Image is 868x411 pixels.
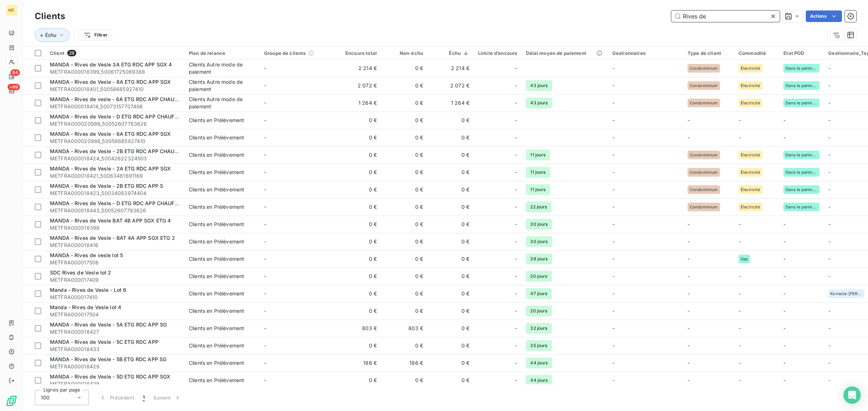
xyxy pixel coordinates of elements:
span: METFRA000018421_50063461691169 [50,172,180,179]
span: - [739,342,741,349]
div: Clients en Prélèvement [189,325,244,332]
span: - [515,377,517,384]
span: - [515,342,517,349]
td: 0 € [381,94,427,112]
span: - [739,238,741,245]
span: - [264,100,266,106]
span: Manda - Rives de Vesle - Lot 6 [50,287,127,293]
span: METFRA000018398 [50,224,180,232]
span: - [264,377,266,383]
span: - [688,256,690,262]
span: MANDA - Rives de Vesle - BAT 4A APP SGX ETG 2 [50,235,175,241]
span: 11 jours [526,150,550,160]
td: 0 € [427,198,474,216]
span: Condominium [690,170,718,174]
span: - [612,204,614,210]
span: Électricité [741,66,760,70]
span: Électricité [741,101,760,105]
span: - [688,360,690,366]
span: MANDA - Rives de Vesle 3A ETG RDC APP SGX 4 [50,61,172,68]
div: Clients en Prélèvement [189,169,244,176]
td: 0 € [381,233,427,250]
span: - [828,308,830,314]
span: Électricité [741,83,760,88]
span: - [515,255,517,263]
td: 803 € [335,320,381,337]
div: Clients en Prélèvement [189,134,244,141]
span: - [688,117,690,123]
span: 43 jours [526,80,552,91]
div: Clients en Prélèvement [189,307,244,315]
span: Échu [45,32,56,38]
span: Électricité [741,170,760,174]
td: 0 € [335,250,381,268]
span: - [828,65,830,71]
button: Suivant [149,390,186,405]
div: Plan de relance [189,50,255,56]
span: SDC Rives de Vesle lot 2 [50,269,111,276]
span: METFRA000018427 [50,328,180,336]
span: - [688,290,690,297]
span: - [515,134,517,141]
span: - [739,377,741,383]
div: Type de client [688,50,730,56]
span: - [828,117,830,123]
span: - [739,308,741,314]
img: Logo LeanPay [6,395,17,407]
div: Encours total [339,50,377,56]
span: 84 [10,69,20,76]
span: - [783,256,786,262]
td: 2 072 € [427,77,474,94]
div: Clients en Prélèvement [189,203,244,211]
span: - [828,360,830,366]
span: - [264,169,266,175]
span: - [688,134,690,140]
span: 44 jours [526,358,552,368]
span: - [783,273,786,279]
span: - [688,221,690,227]
span: Dans le perimetre [786,170,817,174]
td: 2 214 € [335,60,381,77]
td: 0 € [335,129,381,146]
td: 0 € [427,372,474,389]
div: Délai moyen de paiement [526,50,603,56]
span: MANDA - Rives de Vesle - 6A ETG RDC APP SGX [50,131,171,137]
span: Dans le perimetre [786,101,817,105]
div: Échu [432,50,469,56]
span: MANDA - Rives de Vesle - D ETG RDC APP CHAUFFE [50,200,180,206]
span: 32 jours [526,323,552,334]
span: - [612,238,614,245]
div: Clients Autre mode de paiement [189,78,255,93]
td: 0 € [381,181,427,198]
td: 0 € [335,337,381,354]
span: - [612,82,614,88]
span: Condominium [690,101,718,105]
span: - [264,186,266,192]
span: - [612,134,614,140]
span: - [688,238,690,245]
div: Non-échu [386,50,423,56]
span: METFRA000018401_50058685927410 [50,86,180,93]
span: - [515,221,517,228]
span: - [264,65,266,71]
div: Clients en Prélèvement [189,255,244,263]
span: MANDA - Rives de Vesle - 2A ETG RDC APP SGX [50,165,171,172]
span: - [739,117,741,123]
span: Dans le perimetre [786,83,817,88]
td: 0 € [427,354,474,372]
span: - [612,325,614,331]
span: - [612,221,614,227]
div: Clients en Prélèvement [189,151,244,159]
div: Open Intercom Messenger [843,386,861,404]
span: - [264,134,266,140]
button: Filtrer [79,29,112,41]
td: 0 € [427,112,474,129]
span: METFRA000018433 [50,346,180,353]
span: - [739,290,741,297]
td: 186 € [335,354,381,372]
td: 0 € [427,320,474,337]
h3: Clients [35,10,65,23]
span: - [688,325,690,331]
span: - [264,238,266,245]
input: Rechercher [671,10,780,22]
